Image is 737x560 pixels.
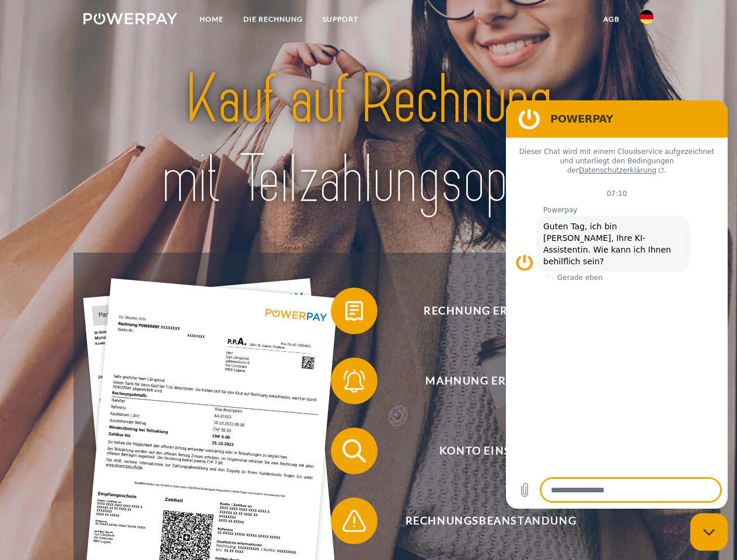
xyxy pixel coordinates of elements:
span: Mahnung erhalten? [348,358,634,404]
iframe: Messaging-Fenster [506,100,728,509]
img: qb_warning.svg [340,506,369,535]
a: Home [190,9,233,30]
span: Rechnung erhalten? [348,288,634,334]
button: Rechnung erhalten? [331,288,634,334]
img: title-powerpay_de.svg [111,56,626,223]
img: qb_bill.svg [340,296,369,325]
button: Rechnungsbeanstandung [331,498,634,544]
img: qb_search.svg [340,436,369,466]
button: Mahnung erhalten? [331,358,634,404]
button: Konto einsehen [331,428,634,474]
img: de [640,10,654,24]
img: logo-powerpay-white.svg [83,13,177,24]
img: qb_bell.svg [340,366,369,395]
a: agb [593,9,630,30]
iframe: Schaltfläche zum Öffnen des Messaging-Fensters; Konversation läuft [690,513,728,551]
a: SUPPORT [313,9,368,30]
span: Rechnungsbeanstandung [348,498,634,544]
a: DIE RECHNUNG [233,9,313,30]
span: Konto einsehen [348,428,634,474]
